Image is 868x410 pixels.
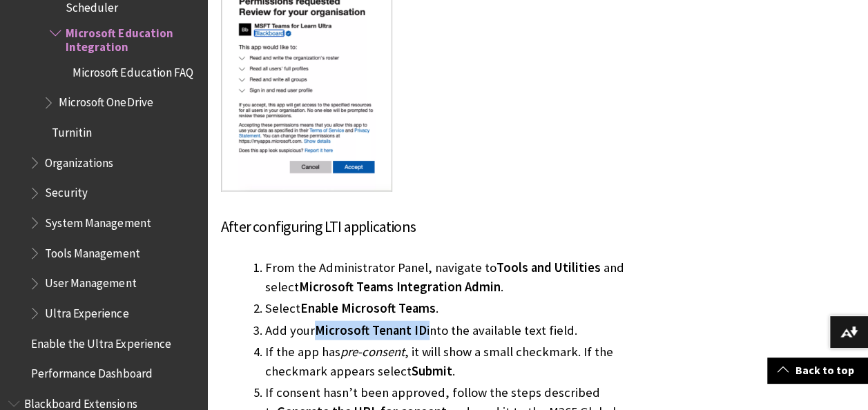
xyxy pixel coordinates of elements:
li: Add your into the available text field. [265,321,650,340]
span: pre-consent [340,344,405,360]
span: Security [45,182,88,200]
span: Organizations [45,151,113,170]
span: Microsoft Teams Integration Admin [299,279,501,295]
li: Select . [265,299,650,318]
span: Performance Dashboard [31,362,152,381]
span: User Management [45,272,136,291]
li: If the app has , it will show a small checkmark. If the checkmark appears select . [265,342,650,381]
span: Tools and Utilities [496,260,601,275]
span: Tools Management [45,242,139,260]
span: System Management [45,211,151,230]
span: Microsoft Education Integration [66,21,197,54]
span: Ultra Experience [45,302,128,320]
span: Turnitin [52,121,92,139]
span: Submit [412,363,452,379]
span: Microsoft Tenant ID [315,322,427,338]
span: Enable Microsoft Teams [300,300,436,316]
span: Enable the Ultra Experience [31,332,171,351]
li: From the Administrator Panel, navigate to and select . [265,258,650,297]
span: Microsoft Education FAQ [73,61,193,79]
h4: After configuring LTI applications [221,215,650,238]
span: Microsoft OneDrive [59,91,153,110]
a: Back to top [767,358,868,383]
